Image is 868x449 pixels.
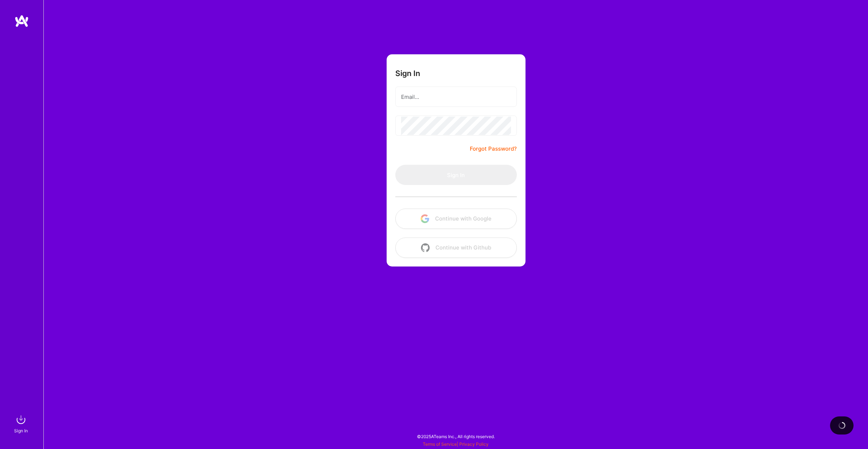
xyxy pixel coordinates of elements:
div: © 2025 ATeams Inc., All rights reserved. [43,427,868,445]
button: Continue with Github [395,238,517,258]
img: icon [421,243,430,252]
div: Sign In [14,427,28,435]
button: Continue with Google [395,209,517,229]
span: | [423,441,489,447]
h3: Sign In [395,69,420,78]
button: Sign In [395,165,517,185]
img: sign in [14,412,28,427]
a: Privacy Policy [459,441,489,447]
img: icon [421,214,429,223]
input: Email... [401,88,511,106]
a: Terms of Service [423,441,457,447]
img: loading [837,420,847,430]
img: logo [14,14,29,28]
a: sign inSign In [15,412,28,435]
a: Forgot Password? [470,144,517,153]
